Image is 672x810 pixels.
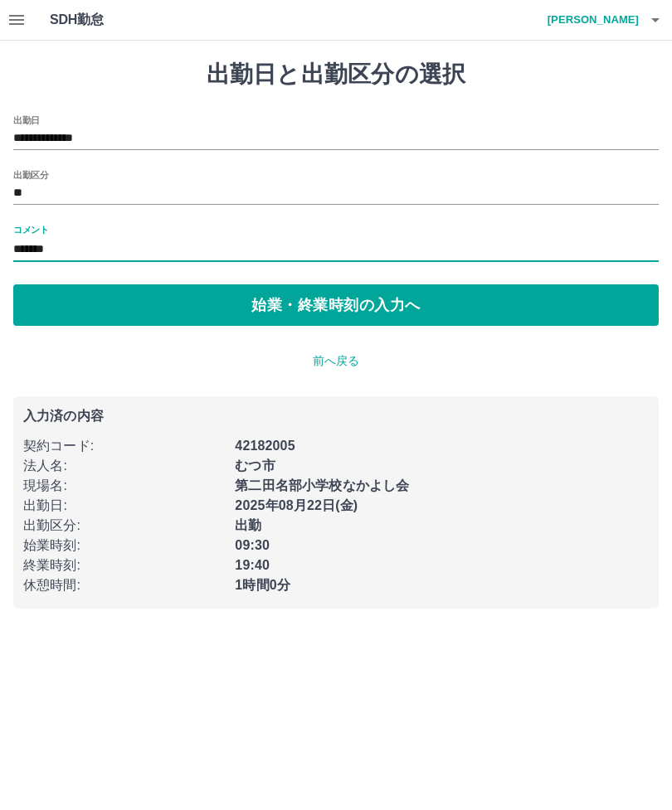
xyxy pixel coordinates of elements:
[23,410,649,423] p: 入力済の内容
[235,498,358,512] b: 2025年08月22日(金)
[23,496,225,516] p: 出勤日 :
[235,538,270,552] b: 09:30
[235,578,290,592] b: 1時間0分
[13,168,48,181] label: 出勤区分
[23,536,225,555] p: 始業時刻 :
[235,478,409,492] b: 第二田名部小学校なかよし会
[13,352,659,370] p: 前へ戻る
[13,284,659,326] button: 始業・終業時刻の入力へ
[235,458,275,473] b: むつ市
[13,61,659,89] h1: 出勤日と出勤区分の選択
[235,518,261,532] b: 出勤
[23,476,225,496] p: 現場名 :
[23,456,225,476] p: 法人名 :
[13,223,48,235] label: コメント
[23,516,225,536] p: 出勤区分 :
[23,575,225,595] p: 休憩時間 :
[235,558,270,572] b: 19:40
[23,555,225,575] p: 終業時刻 :
[13,114,40,126] label: 出勤日
[23,436,225,456] p: 契約コード :
[235,439,295,453] b: 42182005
